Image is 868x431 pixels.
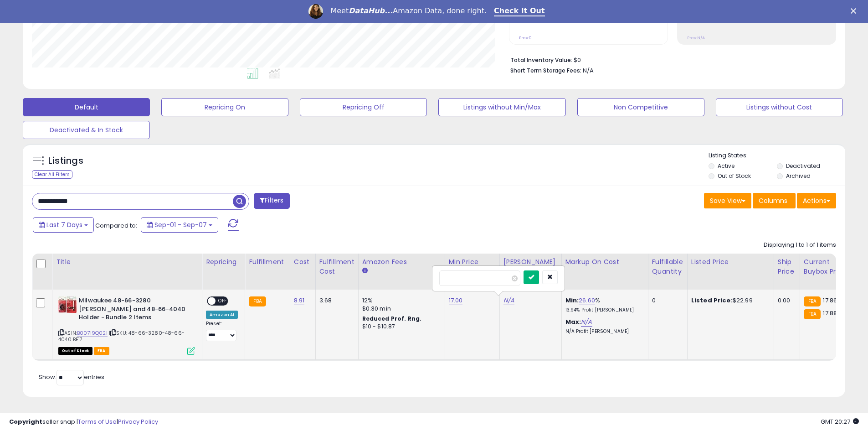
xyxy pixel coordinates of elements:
div: $10 - $10.87 [362,323,438,331]
div: Meet Amazon Data, done right. [330,6,487,16]
span: Sep-01 - Sep-07 [154,220,207,229]
p: 13.94% Profit [PERSON_NAME] [565,307,641,313]
div: Title [56,257,198,267]
small: FBA [804,296,821,306]
div: Cost [294,257,312,267]
img: 51Q90gEhVpL._SL40_.jpg [58,296,77,313]
a: 26.60 [579,296,595,305]
a: Terms of Use [78,417,117,426]
div: Fulfillment [249,257,286,267]
div: Min Price [449,257,496,267]
p: Listing States: [709,151,845,160]
label: Archived [786,172,811,180]
span: Show: entries [39,373,104,381]
div: Clear All Filters [32,170,72,179]
button: Last 7 Days [33,217,94,233]
a: N/A [503,296,514,305]
span: 2025-09-15 20:27 GMT [821,417,859,426]
li: $0 [510,54,829,65]
span: | SKU: 48-66-3280-48-66-4040 BE17 [58,329,185,343]
div: Fulfillable Quantity [652,257,683,276]
small: FBA [804,309,821,319]
b: Reduced Prof. Rng. [362,315,422,322]
div: 12% [362,296,438,305]
b: Min: [565,296,579,305]
div: Amazon AI [206,311,238,319]
div: [PERSON_NAME] [503,257,558,267]
b: Listed Price: [691,296,733,305]
button: Deactivated & In Stock [23,121,150,139]
span: Last 7 Days [46,220,82,229]
button: Listings without Min/Max [438,98,565,116]
img: Profile image for Georgie [308,4,323,19]
div: $22.99 [691,296,767,305]
div: 3.68 [319,296,351,305]
span: FBA [94,347,109,355]
strong: Copyright [9,417,42,426]
div: 0 [652,296,680,305]
div: ASIN: [58,296,195,354]
button: Repricing Off [300,98,427,116]
b: Total Inventory Value: [510,56,572,64]
div: Listed Price [691,257,770,267]
small: Amazon Fees. [362,267,368,275]
div: $0.30 min [362,305,438,313]
span: N/A [583,66,594,75]
div: Preset: [206,321,238,341]
button: Repricing On [161,98,288,116]
button: Actions [797,193,836,208]
span: 17.86 [823,296,837,305]
i: DataHub... [349,6,393,15]
small: Prev: N/A [687,35,705,41]
span: All listings that are currently out of stock and unavailable for purchase on Amazon [58,347,92,355]
div: Repricing [206,257,241,267]
div: Close [851,8,860,14]
a: B007I9Q02I [77,329,108,337]
button: Filters [254,193,289,209]
div: Ship Price [778,257,796,276]
h5: Listings [48,155,83,167]
b: Short Term Storage Fees: [510,67,581,74]
button: Default [23,98,150,116]
button: Sep-01 - Sep-07 [141,217,218,233]
label: Out of Stock [718,172,751,180]
button: Listings without Cost [716,98,843,116]
a: Check It Out [494,6,545,16]
div: seller snap | | [9,418,158,426]
a: 8.91 [294,296,305,305]
button: Non Competitive [577,98,704,116]
label: Active [718,162,734,170]
div: Displaying 1 to 1 of 1 items [764,241,836,249]
span: 17.88 [823,309,837,317]
small: Prev: 0 [519,35,532,41]
a: Privacy Policy [118,417,158,426]
th: The percentage added to the cost of goods (COGS) that forms the calculator for Min & Max prices. [561,254,648,290]
span: OFF [216,297,230,305]
label: Deactivated [786,162,820,170]
a: N/A [581,317,592,327]
div: Markup on Cost [565,257,644,267]
div: Current Buybox Price [804,257,851,276]
a: 17.00 [449,296,463,305]
div: % [565,296,641,313]
button: Columns [753,193,796,208]
div: Fulfillment Cost [319,257,354,276]
button: Save View [704,193,751,208]
p: N/A Profit [PERSON_NAME] [565,328,641,335]
span: Compared to: [95,221,137,230]
b: Max: [565,317,581,326]
div: Amazon Fees [362,257,441,267]
span: Columns [759,196,787,205]
small: FBA [249,296,266,306]
div: 0.00 [778,296,793,305]
b: Milwaukee 48-66-3280 [PERSON_NAME] and 48-66-4040 Holder - Bundle 2 Items [79,296,190,324]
